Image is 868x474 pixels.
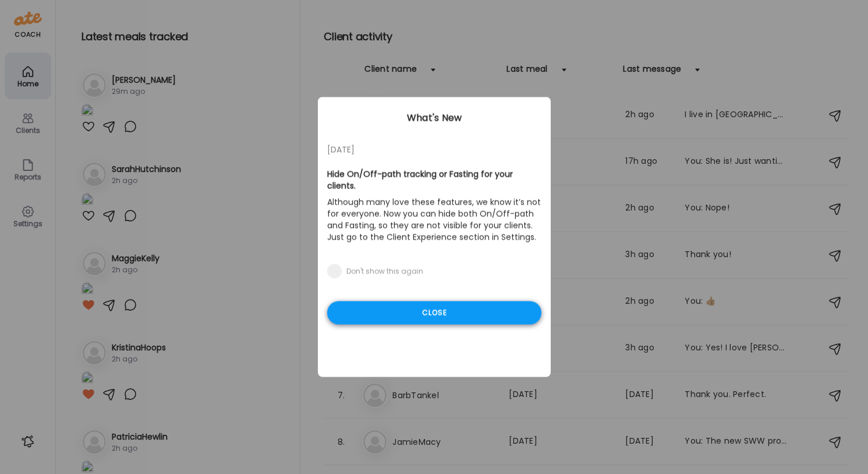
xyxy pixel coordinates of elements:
div: Close [327,301,541,325]
b: Hide On/Off-path tracking or Fasting for your clients. [327,168,513,192]
div: Don't show this again [346,267,423,276]
div: [DATE] [327,143,541,157]
div: What's New [318,111,551,125]
p: Although many love these features, we know it’s not for everyone. Now you can hide both On/Off-pa... [327,194,541,245]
